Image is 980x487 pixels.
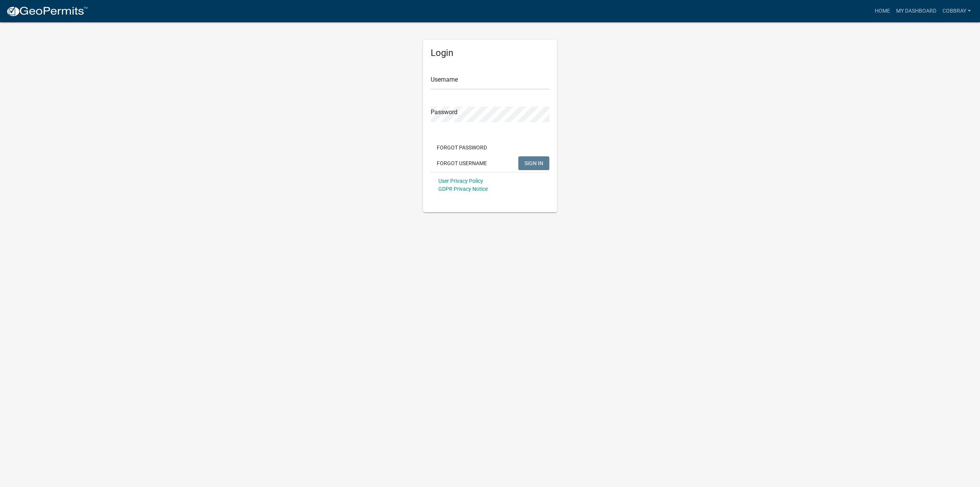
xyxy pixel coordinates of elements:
a: GDPR Privacy Notice [438,186,488,192]
button: SIGN IN [518,156,549,170]
a: User Privacy Policy [438,178,483,184]
a: cobbray [939,4,974,18]
a: Home [872,4,893,18]
a: My Dashboard [893,4,939,18]
button: Forgot Username [431,156,493,170]
h5: Login [431,48,549,59]
button: Forgot Password [431,141,493,154]
span: SIGN IN [524,160,543,166]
